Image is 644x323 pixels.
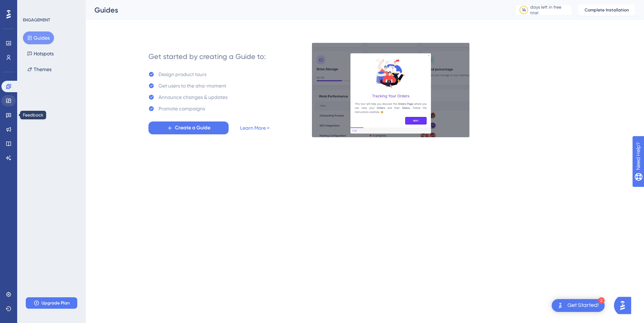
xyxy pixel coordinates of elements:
div: 2 [598,297,605,304]
span: Create a Guide [175,124,210,132]
img: launcher-image-alternative-text [556,301,565,310]
button: Themes [23,63,56,76]
div: 14 [522,7,526,13]
span: Upgrade Plan [42,300,70,306]
button: Create a Guide [148,121,229,134]
div: days left in free trial [530,4,570,16]
span: Complete Installation [585,7,629,13]
span: Need Help? [17,2,45,10]
div: Get Started! [567,302,599,309]
div: Get users to the aha-moment [158,81,226,90]
button: Complete Installation [578,4,635,16]
img: 21a29cd0e06a8f1d91b8bced9f6e1c06.gif [312,43,470,138]
a: Learn More > [240,124,269,132]
div: Design product tours [158,70,206,79]
div: Open Get Started! checklist, remaining modules: 2 [552,299,605,312]
div: Guides [94,5,497,15]
button: Guides [23,31,54,44]
button: Upgrade Plan [26,297,77,309]
div: Get started by creating a Guide to: [148,51,266,61]
button: Hotspots [23,47,58,60]
div: ENGAGEMENT [23,17,50,23]
iframe: UserGuiding AI Assistant Launcher [614,295,635,316]
div: Promote campaigns [158,104,205,113]
div: Announce changes & updates [158,93,228,101]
